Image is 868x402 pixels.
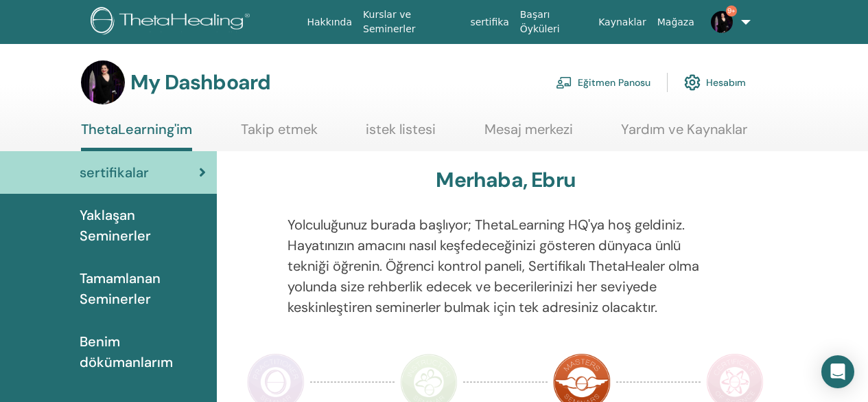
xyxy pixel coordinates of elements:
a: Yardım ve Kaynaklar [621,121,747,148]
a: Mağaza [652,10,700,35]
a: Mesaj merkezi [484,121,573,148]
span: 9+ [726,5,737,16]
div: Open Intercom Messenger [821,355,854,388]
a: Takip etmek [241,121,318,148]
img: logo.png [91,7,255,38]
img: default.jpg [711,11,733,33]
a: Kaynaklar [593,10,652,35]
a: Kurslar ve Seminerler [357,2,465,42]
a: Hakkında [301,10,357,35]
a: Hesabım [684,67,746,98]
img: chalkboard-teacher.svg [556,76,572,89]
a: Başarı Öyküleri [515,2,593,42]
a: Eğitmen Panosu [556,67,650,98]
h3: Merhaba, Ebru [436,168,575,192]
p: Yolculuğunuz burada başlıyor; ThetaLearning HQ'ya hoş geldiniz. Hayatınızın amacını nasıl keşfede... [288,214,724,317]
a: istek listesi [366,121,436,148]
a: sertifika [465,10,514,35]
img: cog.svg [684,71,701,94]
span: Benim dökümanlarım [80,331,206,372]
a: ThetaLearning'im [81,121,192,151]
h3: My Dashboard [130,70,270,95]
span: sertifikalar [80,162,149,183]
span: Tamamlanan Seminerler [80,268,206,309]
span: Yaklaşan Seminerler [80,205,206,246]
img: default.jpg [81,60,125,104]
